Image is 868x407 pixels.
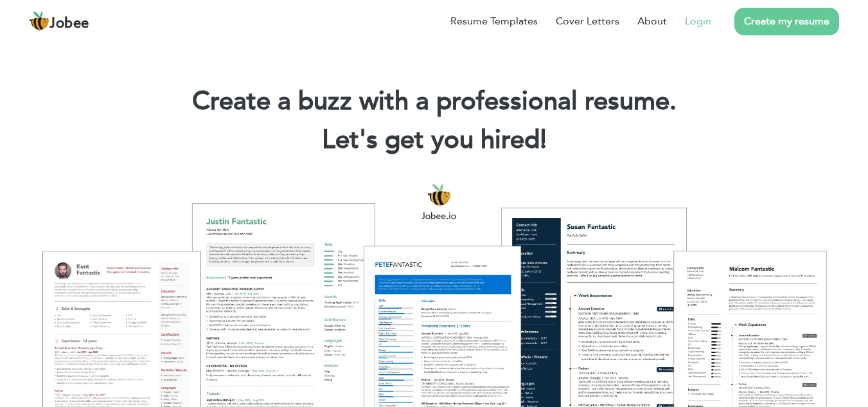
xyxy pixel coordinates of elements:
[540,122,546,158] span: |
[734,8,839,35] a: Create my resume
[19,123,849,157] h2: Let's
[29,11,49,32] img: jobee.io
[19,85,849,118] h1: Create a buzz with a professional resume.
[49,17,89,31] span: Jobee
[556,14,619,29] a: Cover Letters
[685,14,711,29] a: Login
[29,11,89,32] a: Jobee
[637,14,667,29] a: About
[385,122,547,158] span: get you hired!
[450,14,538,29] a: Resume Templates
